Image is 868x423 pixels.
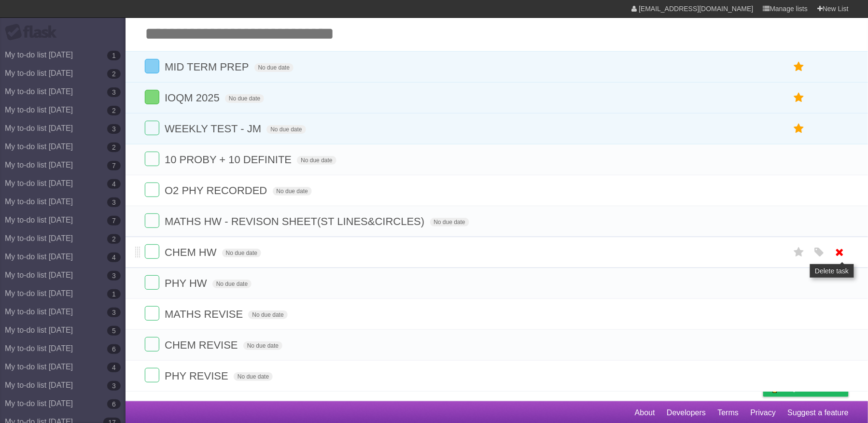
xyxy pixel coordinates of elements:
[145,183,159,197] label: Done
[145,90,159,104] label: Done
[225,94,264,103] span: No due date
[667,404,706,422] a: Developers
[107,87,121,97] b: 3
[107,381,121,391] b: 3
[107,234,121,244] b: 2
[790,244,808,260] label: Star task
[107,253,121,262] b: 4
[165,123,264,135] span: WEEKLY TEST - JM
[107,51,121,60] b: 1
[790,59,808,75] label: Star task
[165,246,219,258] span: CHEM HW
[107,326,121,336] b: 5
[165,184,269,197] span: O2 PHY RECORDED
[145,306,159,321] label: Done
[107,216,121,226] b: 7
[430,218,469,226] span: No due date
[273,187,312,196] span: No due date
[165,277,210,289] span: PHY HW
[107,308,121,317] b: 3
[790,90,808,106] label: Star task
[165,92,222,104] span: IOQM 2025
[165,215,427,227] span: MATHS HW - REVISON SHEET(ST LINES&CIRCLES)
[165,339,240,351] span: CHEM REVISE
[107,69,121,79] b: 2
[297,156,336,165] span: No due date
[165,370,231,382] span: PHY REVISE
[5,24,63,41] div: Flask
[107,344,121,354] b: 6
[751,404,776,422] a: Privacy
[234,372,273,381] span: No due date
[222,249,261,257] span: No due date
[107,197,121,207] b: 3
[107,179,121,189] b: 4
[145,244,159,259] label: Done
[145,152,159,166] label: Done
[790,121,808,137] label: Star task
[248,310,287,319] span: No due date
[107,142,121,152] b: 2
[718,404,739,422] a: Terms
[788,404,849,422] a: Suggest a feature
[243,341,282,350] span: No due date
[165,61,251,73] span: MID TERM PREP
[107,106,121,115] b: 2
[784,380,844,396] span: Buy me a coffee
[165,308,245,320] span: MATHS REVISE
[107,363,121,372] b: 4
[107,399,121,409] b: 6
[107,289,121,299] b: 1
[145,213,159,228] label: Done
[266,125,306,134] span: No due date
[145,59,159,73] label: Done
[145,121,159,135] label: Done
[145,368,159,382] label: Done
[145,275,159,290] label: Done
[635,404,655,422] a: About
[107,124,121,134] b: 3
[145,337,159,352] label: Done
[107,161,121,170] b: 7
[165,154,294,166] span: 10 PROBY + 10 DEFINITE
[212,280,252,288] span: No due date
[254,63,294,72] span: No due date
[107,271,121,281] b: 3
